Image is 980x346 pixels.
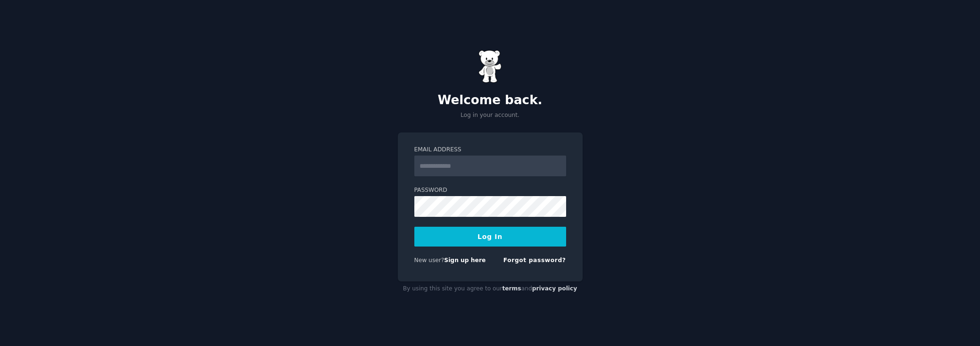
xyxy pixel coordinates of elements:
[414,227,566,247] button: Log In
[503,257,566,264] a: Forgot password?
[478,50,502,83] img: Gummy Bear
[398,111,583,120] p: Log in your account.
[414,186,566,195] label: Password
[502,285,521,292] a: terms
[414,146,566,154] label: Email Address
[398,281,583,297] div: By using this site you agree to our and
[444,257,486,264] a: Sign up here
[532,285,577,292] a: privacy policy
[414,257,445,264] span: New user?
[398,93,583,108] h2: Welcome back.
